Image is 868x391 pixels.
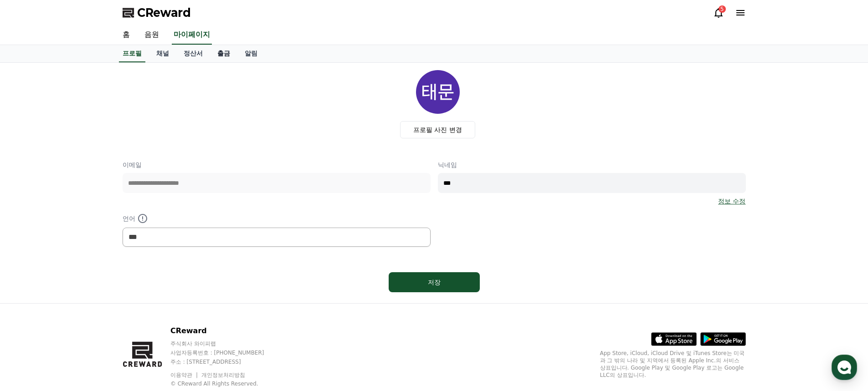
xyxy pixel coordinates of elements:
button: 저장 [389,272,480,292]
a: 개인정보처리방침 [201,372,245,378]
p: 닉네임 [438,160,746,169]
label: 프로필 사진 변경 [400,121,475,138]
p: 이메일 [123,160,431,169]
a: 정산서 [176,45,210,62]
a: 마이페이지 [172,25,212,45]
p: 언어 [123,213,431,224]
p: © CReward All Rights Reserved. [170,380,282,387]
span: 홈 [29,302,34,310]
a: 이용약관 [170,372,199,378]
div: 저장 [407,278,462,287]
p: App Store, iCloud, iCloud Drive 및 iTunes Store는 미국과 그 밖의 나라 및 지역에서 등록된 Apple Inc.의 서비스 상표입니다. Goo... [600,350,746,379]
a: 5 [713,7,724,18]
a: 음원 [137,25,166,45]
div: 5 [719,5,726,13]
span: 대화 [83,303,94,310]
p: 주소 : [STREET_ADDRESS] [170,358,282,366]
a: 대화 [60,289,118,311]
a: 설정 [118,289,175,311]
a: 프로필 [119,45,145,62]
a: CReward [123,5,191,20]
span: 설정 [141,302,152,310]
a: 알림 [237,45,265,62]
span: CReward [137,5,191,20]
a: 홈 [115,25,137,45]
img: profile_image [416,70,460,114]
p: 주식회사 와이피랩 [170,340,282,347]
a: 정보 수정 [718,197,745,206]
a: 홈 [3,289,60,311]
p: CReward [170,325,282,336]
a: 출금 [210,45,237,62]
a: 채널 [149,45,176,62]
p: 사업자등록번호 : [PHONE_NUMBER] [170,349,282,356]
